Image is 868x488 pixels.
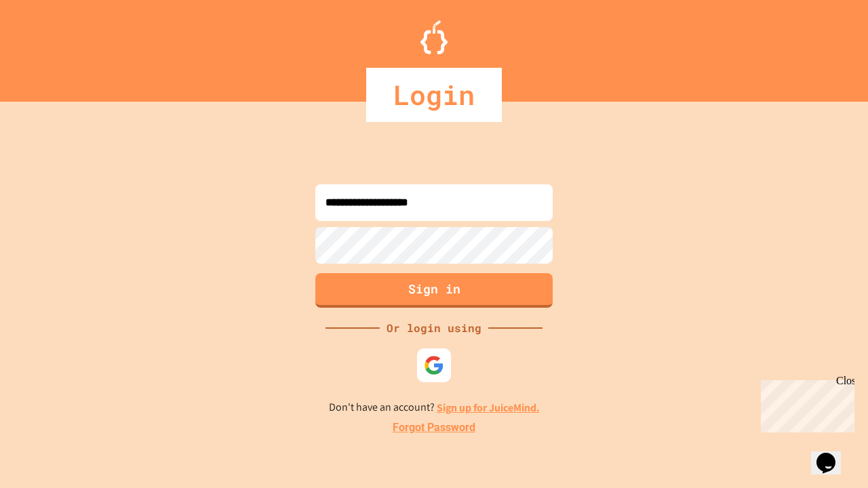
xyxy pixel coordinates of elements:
a: Sign up for JuiceMind. [437,401,540,415]
img: Logo.svg [420,20,448,54]
p: Don't have an account? [329,399,540,416]
div: Or login using [380,320,488,336]
div: Chat with us now!Close [5,5,94,86]
button: Sign in [315,273,553,308]
img: google-icon.svg [424,355,444,375]
iframe: chat widget [811,434,854,474]
div: Login [366,68,502,122]
a: Forgot Password [393,420,475,436]
iframe: chat widget [755,375,854,432]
